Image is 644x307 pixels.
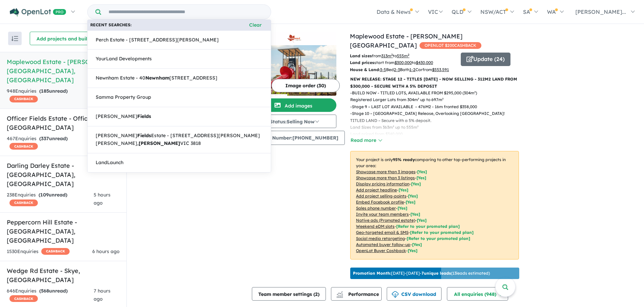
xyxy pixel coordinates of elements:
[11,36,18,41] img: sort.svg
[396,224,460,229] span: [Refer to your promoted plan]
[96,74,217,82] span: Newnham Estate - 40 [STREET_ADDRESS]
[356,199,404,205] u: Embed Facebook profile
[41,135,49,142] span: 337
[350,90,524,103] p: - BUILD NOW - TITLED LOTS, AVAILABLE FROM $295,000 (304m²) Registered Larger Lots from 304m² up t...
[417,169,427,174] span: [ Yes ]
[350,66,456,73] p: Bed Bath Car from
[407,236,470,241] span: [Refer to your promoted plan]
[356,218,415,223] u: Native ads (Promoted estate)
[410,212,420,217] span: [ Yes ]
[417,218,427,223] span: [Yes]
[41,248,70,255] span: CASHBACK
[96,55,152,63] span: YourLand Developments
[350,136,382,144] button: Read more
[380,67,386,72] u: 3-5
[408,248,418,253] span: [Yes]
[408,193,418,198] span: [ Yes ]
[252,98,336,112] button: Add images
[416,60,433,65] u: $ 430,000
[243,21,268,29] button: Clear
[7,161,120,188] h5: Darling Darley Estate - [GEOGRAPHIC_DATA] , [GEOGRAPHIC_DATA]
[87,30,271,50] a: Perch Estate - [STREET_ADDRESS][PERSON_NAME]
[271,79,340,92] button: Image order (30)
[41,288,49,294] span: 568
[9,96,38,102] span: CASHBACK
[408,53,409,57] sup: 2
[356,230,408,235] u: Geo-targeted email & SMS
[350,59,456,66] p: start from
[350,103,524,110] p: - Stage 9 – LAST LOT AVAILABLE – 476M2 - 16m fronted $358,000
[10,8,66,17] img: Openlot PRO Logo White
[412,60,433,65] span: to
[356,212,409,217] u: Invite your team members
[350,110,524,145] p: - Stage 10 – [GEOGRAPHIC_DATA] Release, Overlooking [GEOGRAPHIC_DATA]! TITLED LAND – Secure with ...
[96,93,151,101] span: Samma Property Group
[315,291,318,297] span: 2
[9,143,38,150] span: CASHBACK
[102,5,269,19] input: Try estate name, suburb, builder or developer
[336,294,343,298] img: bar-chart.svg
[575,8,626,15] span: [PERSON_NAME]...
[420,42,481,49] span: OPENLOT $ 200 CASHBACK
[393,53,409,58] span: to
[39,192,67,198] strong: ( unread)
[350,60,374,65] b: Land prices
[87,153,271,173] a: LandLaunch
[356,169,415,174] u: Showcase more than 3 images
[356,175,415,180] u: Showcase more than 3 listings
[255,34,334,42] img: Maplewood Estate - Melton South Logo
[398,206,407,211] span: [ Yes ]
[461,53,510,66] button: Update (24)
[87,88,271,107] a: Samma Property Group
[397,53,409,58] u: 555 m
[356,236,405,241] u: Social media retargeting
[252,287,326,301] button: Team member settings (2)
[40,192,49,198] span: 109
[447,287,508,301] button: All enquiries (948)
[393,157,415,162] b: 95 % ready
[9,295,38,302] span: CASHBACK
[139,140,180,146] strong: [PERSON_NAME]
[337,291,379,297] span: Performance
[353,270,490,276] p: [DATE] - [DATE] - ( 13 leads estimated)
[87,126,271,154] a: [PERSON_NAME]FieldsEstate - [STREET_ADDRESS][PERSON_NAME][PERSON_NAME],[PERSON_NAME]VIC 3818
[356,206,396,211] u: Sales phone number
[350,53,456,59] p: from
[412,242,422,247] span: [Yes]
[7,266,120,284] h5: Wedge Rd Estate - Skye , [GEOGRAPHIC_DATA]
[87,68,271,88] a: Newnham Estate - 40Newnham[STREET_ADDRESS]
[87,49,271,69] a: YourLand Developments
[356,248,406,253] u: OpenLot Buyer Cashback
[432,67,449,72] u: $ 553,591
[137,132,151,139] strong: Fields
[92,248,120,254] span: 6 hours ago
[9,199,38,206] span: CASHBACK
[350,67,380,72] b: House & Land:
[94,288,111,302] span: 7 hours ago
[410,230,474,235] span: [Refer to your promoted plan]
[350,53,372,58] b: Land sizes
[391,53,393,57] sup: 2
[356,187,397,192] u: Add project headline
[96,159,123,167] span: LandLaunch
[337,291,343,295] img: line-chart.svg
[381,53,393,58] u: 313 m
[39,288,68,294] strong: ( unread)
[409,67,415,72] u: 1-2
[392,291,399,298] img: download icon
[350,32,462,49] a: Maplewood Estate - [PERSON_NAME][GEOGRAPHIC_DATA]
[395,60,412,65] u: $ 300,000
[252,115,336,128] button: Status:Selling Now
[356,181,409,186] u: Display pricing information
[394,67,400,72] u: 2-3
[252,32,336,96] a: Maplewood Estate - Melton South LogoMaplewood Estate - Melton South
[7,87,96,103] div: 948 Enquir ies
[350,151,519,259] p: Your project is only comparing to other top-performing projects in your area: - - - - - - - - - -...
[7,287,94,303] div: 646 Enquir ies
[30,32,104,45] button: Add projects and builders
[96,36,219,44] span: Perch Estate - [STREET_ADDRESS][PERSON_NAME]
[406,199,415,205] span: [ Yes ]
[7,114,120,132] h5: Officer Fields Estate - Officer , [GEOGRAPHIC_DATA]
[87,107,271,126] a: [PERSON_NAME]Fields
[252,131,345,145] button: Sales Number:[PHONE_NUMBER]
